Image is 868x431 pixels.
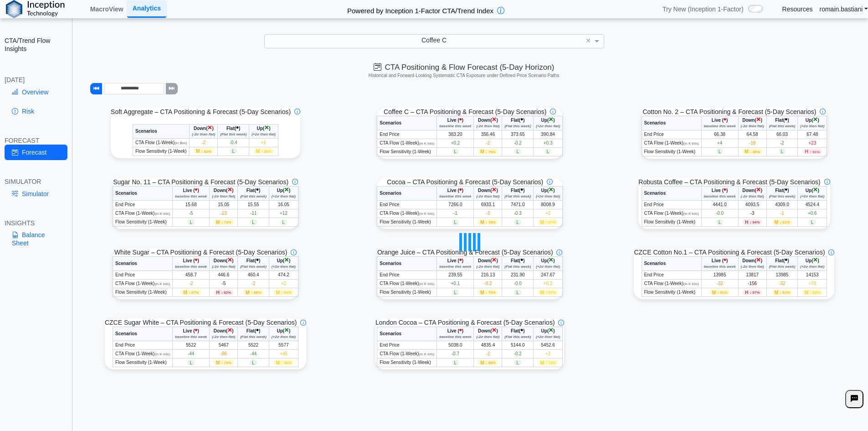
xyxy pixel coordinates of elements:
[5,219,67,227] div: INSIGHTS
[5,104,67,119] a: Risk
[77,73,850,78] h5: Historical and Forward-Looking Systematic CTA Exposure under Defined Price Scenario Paths
[5,145,67,160] a: Forecast
[118,83,150,94] input: Date
[5,227,67,251] a: Balance Sheet
[127,0,166,17] a: Analytics
[782,5,813,13] a: Resources
[5,136,67,145] div: FORECAST
[5,186,67,202] a: Simulator
[663,5,744,13] span: Try New (Inception 1-Factor)
[586,36,591,45] span: ×
[5,177,67,186] div: SIMULATOR
[421,36,447,44] span: Coffee C
[374,63,555,72] span: CTA Positioning & Flow Forecast (5-Day Horizon)
[5,36,67,53] h2: CTA/Trend Flow Insights
[5,76,67,84] div: [DATE]
[87,1,127,17] a: MacroView
[585,35,592,47] span: Clear value
[5,84,67,100] a: Overview
[344,3,497,16] h2: Powered by Inception 1-Factor CTA/Trend Index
